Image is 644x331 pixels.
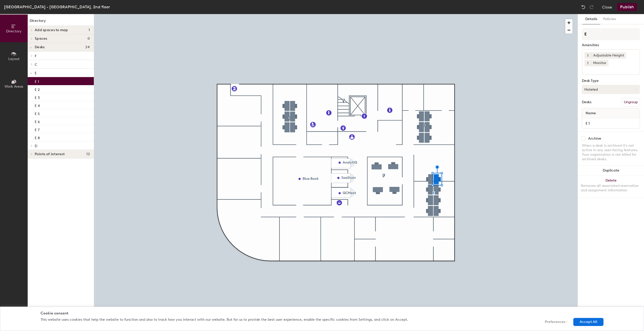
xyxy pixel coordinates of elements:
input: Unnamed desk [583,120,639,127]
div: Removes all associated reservation and assignment information [581,184,641,193]
button: Details [582,14,600,24]
div: Cookie consent [41,311,603,316]
span: 1 [587,53,588,58]
h1: Directory [28,18,94,26]
span: Spaces [35,37,47,41]
button: Close [602,3,612,11]
span: 12 [86,152,90,156]
button: Ungroup [622,98,640,106]
img: Redo [589,5,594,10]
div: [GEOGRAPHIC_DATA] - [GEOGRAPHIC_DATA], 2nd floor [4,4,110,10]
span: E [35,71,37,75]
div: Adjustable Height [591,52,626,59]
img: Undo [581,5,586,10]
span: Desks [35,45,45,49]
p: E 6 [35,118,40,124]
button: Duplicate [578,165,644,176]
p: E 3 [35,94,40,100]
div: Desk Type [582,79,640,83]
p: E 5 [35,110,40,116]
p: E 1 [35,78,39,84]
p: This website uses cookies that help the website to function and also to track how you interact wi... [41,317,408,322]
p: E 2 [35,86,40,92]
div: Archive [588,137,601,141]
span: Directory [6,29,22,33]
button: Policies [600,14,619,24]
span: D [35,144,37,148]
div: Amenities [582,43,640,47]
span: Work Areas [5,84,23,89]
span: C [35,63,37,67]
span: 1 [587,61,588,66]
span: 24 [85,45,90,49]
span: 1 [89,28,90,32]
button: Preferences [539,318,570,326]
p: E 4 [35,102,40,108]
div: Monitor [591,60,609,66]
button: Hoteled [582,85,640,94]
button: DeleteRemoves all associated reservation and assignment information [578,176,644,198]
span: Points of interest [35,152,65,156]
button: Publish [617,3,637,11]
button: 1 [584,52,591,59]
span: Name [583,109,598,118]
div: Desks [582,100,591,104]
button: 1 [584,60,591,66]
button: Accept All [573,318,603,326]
p: E 7 [35,126,39,132]
p: E 8 [35,134,40,140]
span: F [35,54,36,58]
span: Layout [8,57,20,61]
span: Add spaces to map [35,28,68,32]
span: 0 [88,37,90,41]
div: When a desk is archived it's not active in any user-facing features. Your organization is not bil... [582,143,640,161]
